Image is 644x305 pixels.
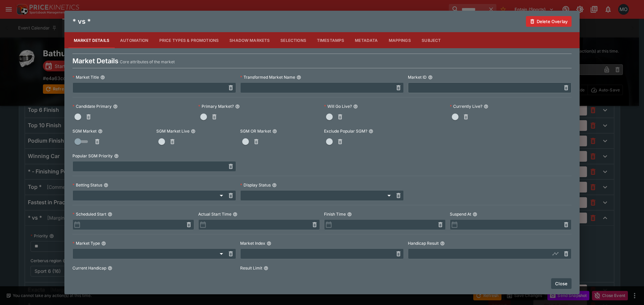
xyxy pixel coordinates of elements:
button: Shadow Markets [224,32,275,48]
p: SGM OR Market [240,128,271,134]
p: Core attributes of the market [120,59,175,65]
button: Automation [115,32,154,48]
p: Popular SGM Priority [72,153,113,159]
button: Will Go Live? [353,104,358,109]
button: Metadata [350,32,383,48]
p: Candidate Primary [72,103,112,109]
button: SGM Market Live [191,129,196,134]
button: SGM OR Market [272,129,277,134]
button: Betting Status [104,183,108,187]
button: Transformed Market Name [297,75,301,80]
button: Result Limit [264,266,268,271]
p: Exclude Popular SGM? [324,128,367,134]
button: Current Handicap [108,266,112,271]
button: Close [551,278,572,289]
p: Transformed Market Name [240,74,295,80]
p: Betting Status [72,182,102,188]
p: Market ID [408,74,427,80]
p: Result Limit [240,265,262,271]
p: Handicap Result [408,240,439,246]
button: Selections [275,32,312,48]
button: Exclude Popular SGM? [369,129,373,134]
p: Finish Time [324,211,346,217]
button: SGM Market [98,129,103,134]
p: Primary Market? [198,103,234,109]
button: Market ID [428,75,433,80]
p: SGM Market [72,128,97,134]
button: Subject [416,32,446,48]
p: Market Type [72,240,100,246]
button: Price Types & Promotions [154,32,224,48]
p: Will Go Live? [324,103,352,109]
p: Display Status [240,182,271,188]
button: Candidate Primary [113,104,118,109]
button: Primary Market? [235,104,240,109]
button: Timestamps [312,32,350,48]
p: SGM Market Live [156,128,190,134]
h4: Market Details [72,57,118,65]
p: Suspend At [450,211,471,217]
button: Market Index [267,241,271,246]
button: Finish Time [347,212,352,217]
button: Actual Start Time [233,212,237,217]
button: Market Title [100,75,105,80]
button: Handicap Result [440,241,445,246]
button: Market Details [68,32,115,48]
p: Scheduled Start [72,211,106,217]
button: Display Status [272,183,277,187]
p: Currently Live? [450,103,482,109]
button: Suspend At [473,212,477,217]
p: Market Title [72,74,99,80]
button: Mappings [383,32,416,48]
button: Popular SGM Priority [114,154,119,158]
button: Delete Overlay [526,16,572,27]
p: Actual Start Time [198,211,231,217]
button: Market Type [101,241,106,246]
p: Market Index [240,240,265,246]
p: Current Handicap [72,265,106,271]
button: Currently Live? [484,104,488,109]
button: Scheduled Start [108,212,112,217]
